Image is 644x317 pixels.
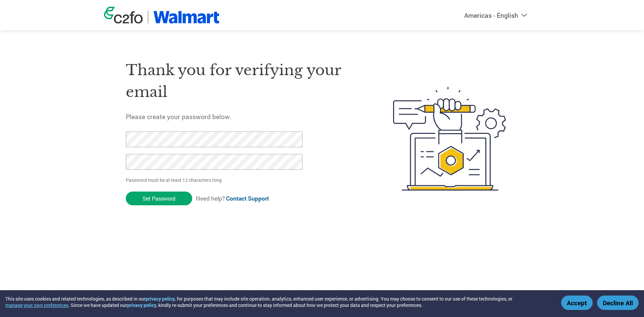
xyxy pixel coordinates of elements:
h1: Thank you for verifying your email [126,59,361,103]
img: Walmart [153,11,219,23]
a: privacy policy [146,296,175,302]
img: create-password [381,50,519,228]
h5: Please create your password below. [126,112,361,121]
p: Password must be at least 12 characters long [126,176,305,183]
button: manage your own preferences [5,302,68,308]
button: Decline All [597,296,639,310]
a: privacy policy [127,302,156,308]
img: c2fo logo [104,7,143,23]
span: Need help? [196,195,269,202]
input: Set Password [126,192,192,205]
a: Contact Support [226,195,269,202]
button: Accept [561,296,593,310]
div: This site uses cookies and related technologies, as described in our , for purposes that may incl... [5,296,551,308]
